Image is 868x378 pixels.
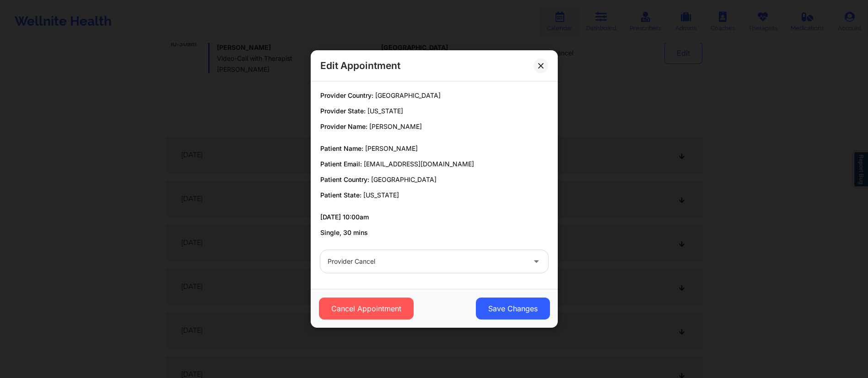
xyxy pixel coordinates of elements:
span: [US_STATE] [363,191,399,199]
p: [DATE] 10:00am [320,213,548,222]
p: Provider Name: [320,122,548,131]
p: Provider Country: [320,91,548,100]
p: Provider State: [320,106,548,116]
button: Cancel Appointment [318,298,413,319]
div: Provider cancel [328,250,525,273]
h2: Edit Appointment [320,59,400,72]
span: [GEOGRAPHIC_DATA] [375,91,441,99]
span: [US_STATE] [367,107,403,115]
p: Patient Email: [320,160,548,169]
p: Patient Name: [320,144,548,153]
p: Single, 30 mins [320,228,548,237]
button: Save Changes [475,298,550,319]
span: [PERSON_NAME] [365,144,418,152]
span: [GEOGRAPHIC_DATA] [371,176,437,183]
span: [PERSON_NAME] [369,122,422,130]
span: [EMAIL_ADDRESS][DOMAIN_NAME] [364,160,474,168]
p: Patient State: [320,191,548,200]
p: Patient Country: [320,175,548,184]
